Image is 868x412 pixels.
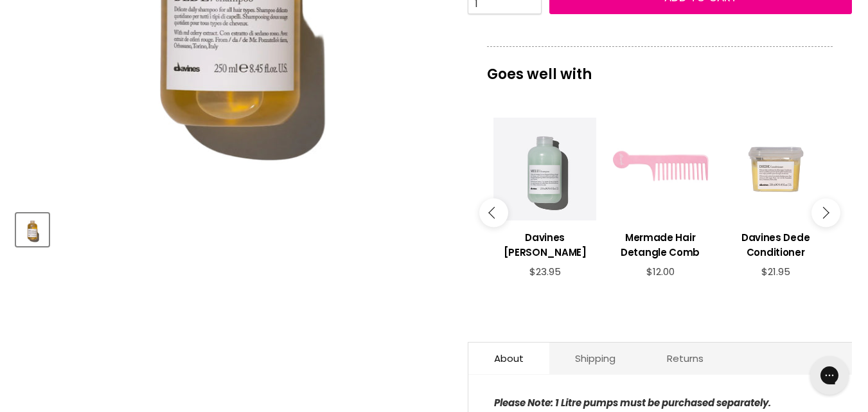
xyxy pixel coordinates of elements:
[493,220,596,266] a: View product:Davines Melu Shampoo
[724,230,826,260] h3: Davines Dede Conditioner
[529,265,561,278] span: $23.95
[724,220,826,266] a: View product:Davines Dede Conditioner
[646,265,675,278] span: $12.00
[16,213,49,246] button: Davines Dede Shampoo
[761,265,790,278] span: $21.95
[487,46,833,89] p: Goes well with
[641,343,729,374] a: Returns
[493,230,596,260] h3: Davines [PERSON_NAME]
[549,343,641,374] a: Shipping
[468,343,549,374] a: About
[14,210,448,246] div: Product thumbnails
[804,352,855,399] iframe: Gorgias live chat messenger
[494,396,771,409] strong: Please Note: 1 Litre pumps must be purchased separately.
[609,220,711,266] a: View product:Mermade Hair Detangle Comb
[609,230,711,260] h3: Mermade Hair Detangle Comb
[17,215,48,245] img: Davines Dede Shampoo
